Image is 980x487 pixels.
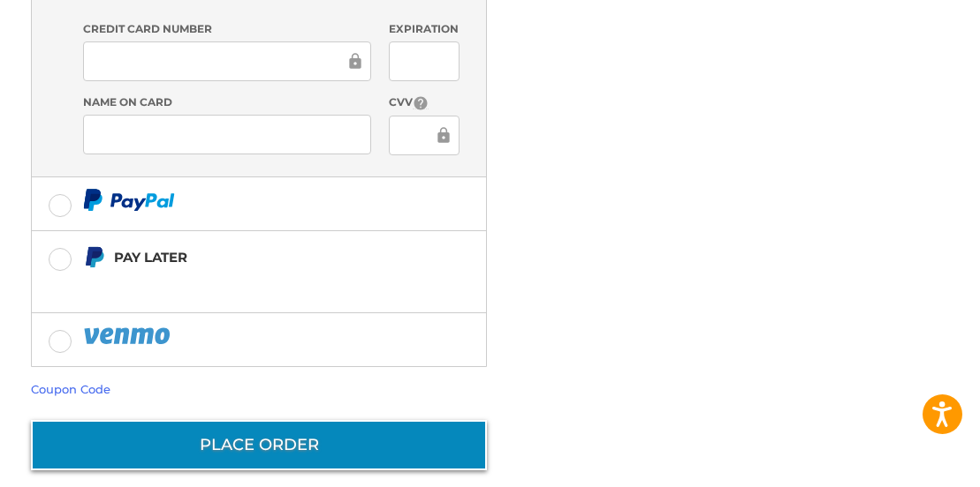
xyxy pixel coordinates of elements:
[389,94,460,111] label: CVV
[389,21,460,37] label: Expiration
[83,21,371,37] label: Credit Card Number
[83,94,371,110] label: Name on Card
[834,439,980,487] iframe: Google Customer Reviews
[31,382,110,396] a: Coupon Code
[83,189,175,211] img: PayPal icon
[83,276,452,291] iframe: PayPal Message 1
[83,325,173,347] img: PayPal icon
[83,246,105,268] img: Pay Later icon
[31,420,487,470] button: Place Order
[114,243,452,272] div: Pay Later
